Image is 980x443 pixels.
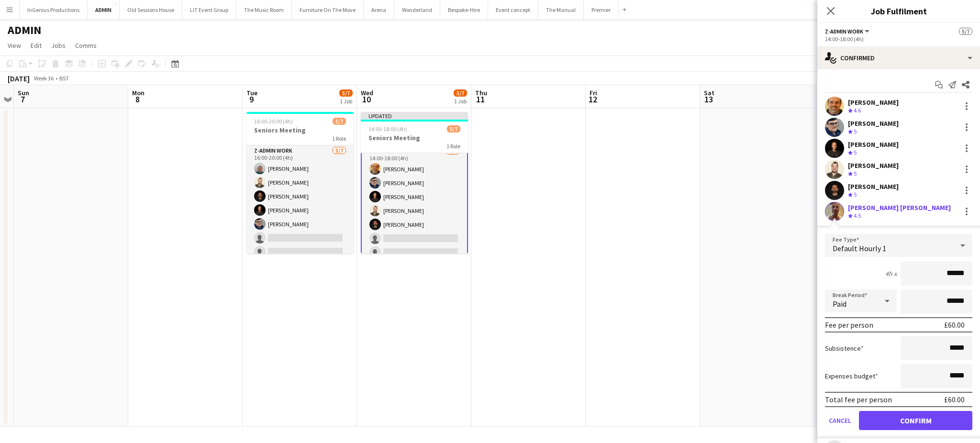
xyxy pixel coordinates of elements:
button: The Music Room [236,0,292,19]
button: LIT Event Group [182,0,236,19]
span: 14 [817,94,830,105]
div: Confirmed [817,46,980,69]
div: £60.00 [944,320,965,330]
div: 1 Job [340,98,352,105]
label: Subsistence [825,344,864,353]
app-card-role: z-Admin Work5/714:00-18:00 (4h)[PERSON_NAME][PERSON_NAME][PERSON_NAME][PERSON_NAME][PERSON_NAME] [361,145,468,263]
span: 1 Role [446,143,460,150]
a: Comms [71,39,100,52]
span: Edit [31,41,42,50]
app-job-card: Updated14:00-18:00 (4h)5/7Seniors Meeting1 Rolez-Admin Work5/714:00-18:00 (4h)[PERSON_NAME][PERSO... [361,112,468,254]
span: Mon [132,89,145,97]
div: [PERSON_NAME] [848,98,899,107]
span: 11 [474,94,487,105]
h3: Seniors Meeting [361,133,468,142]
span: Comms [75,41,97,50]
a: View [4,39,25,52]
div: Total fee per person [825,395,892,404]
span: 8 [131,94,145,105]
span: 5/7 [447,125,460,133]
app-card-role: z-Admin Work5/716:00-20:00 (4h)[PERSON_NAME][PERSON_NAME][PERSON_NAME][PERSON_NAME][PERSON_NAME] [246,145,354,261]
div: [DATE] [8,74,30,83]
div: Fee per person [825,320,873,330]
button: Confirm [859,411,972,430]
span: 5 [854,191,857,198]
h3: Job Fulfilment [817,5,980,17]
button: Furniture On The Move [292,0,364,19]
span: 12 [588,94,597,105]
span: Tue [246,89,257,97]
span: Thu [475,89,487,97]
span: 5/7 [333,118,346,125]
span: 4.5 [854,212,861,219]
button: ADMIN [88,0,120,19]
span: 5/7 [339,89,353,97]
span: View [8,41,21,50]
h3: Seniors Meeting [246,126,354,134]
div: [PERSON_NAME] [848,182,899,191]
div: £60.00 [944,395,965,404]
h1: ADMIN [8,23,41,37]
div: [PERSON_NAME] [848,140,899,149]
div: 14:00-18:00 (4h) [825,35,972,43]
div: [PERSON_NAME] [PERSON_NAME] [848,203,951,212]
span: 4.6 [854,107,861,114]
span: 16:00-20:00 (4h) [254,118,293,125]
div: Updated [361,112,468,120]
button: Premier [584,0,619,19]
span: Sun [18,89,29,97]
span: 10 [359,94,373,105]
button: Wonderland [394,0,440,19]
button: Arena [364,0,394,19]
span: 5/7 [959,28,972,35]
div: [PERSON_NAME] [848,161,899,170]
button: The Manual [538,0,584,19]
span: Wed [361,89,373,97]
a: Edit [27,39,45,52]
span: 14:00-18:00 (4h) [368,125,407,133]
button: Event concept [488,0,538,19]
span: 7 [16,94,29,105]
div: [PERSON_NAME] [848,119,899,128]
div: 4h x [885,269,897,278]
button: Old Sessions House [120,0,182,19]
span: z-Admin Work [825,28,863,35]
span: Sat [704,89,714,97]
button: z-Admin Work [825,28,871,35]
span: 5 [854,128,857,135]
span: Week 36 [32,75,56,82]
span: 1 Role [332,135,346,142]
a: Jobs [47,39,69,52]
button: InGenius Productions [20,0,88,19]
span: 9 [245,94,257,105]
button: Bespoke-Hire [440,0,488,19]
span: 13 [702,94,714,105]
span: Default Hourly 1 [833,244,886,253]
label: Expenses budget [825,372,878,380]
div: BST [59,75,69,82]
span: Fri [590,89,597,97]
app-job-card: 16:00-20:00 (4h)5/7Seniors Meeting1 Rolez-Admin Work5/716:00-20:00 (4h)[PERSON_NAME][PERSON_NAME]... [246,112,354,254]
div: 1 Job [454,98,467,105]
span: Jobs [51,41,66,50]
button: Cancel [825,411,855,430]
span: 5/7 [454,89,467,97]
span: 5 [854,170,857,177]
span: Paid [833,299,846,309]
span: 5 [854,149,857,156]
